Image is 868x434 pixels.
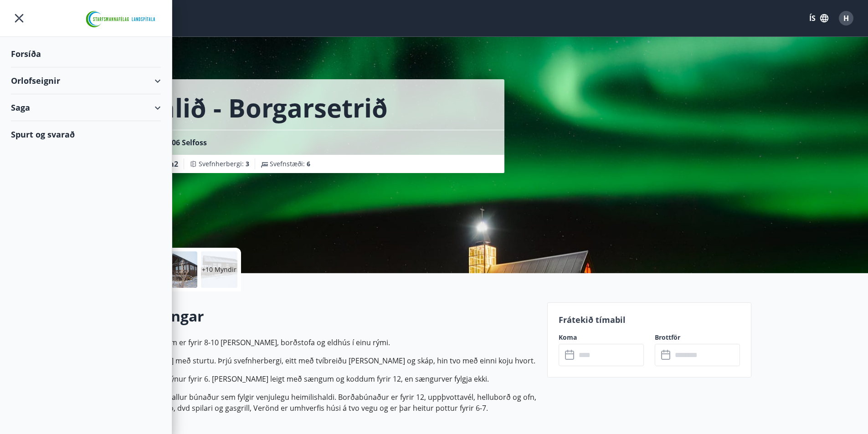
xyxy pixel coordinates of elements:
[117,306,536,326] h2: Upplýsingar
[843,13,849,23] span: H
[559,314,740,326] p: Frátekið tímabil
[835,7,857,29] button: H
[128,90,388,125] h1: Úthlið - Borgarsetrið
[11,10,27,26] button: menu
[11,41,161,67] div: Forsíða
[11,67,161,94] div: Orlofseignir
[117,373,536,384] p: Á svefnlofti er dýnur fyrir 6. [PERSON_NAME] leigt með sængum og koddum fyrir 12, en sængurver fy...
[202,265,236,274] p: +10 Myndir
[804,10,833,26] button: ÍS
[117,355,536,366] p: [PERSON_NAME] með sturtu. Þrjú svefnherbergi, eitt með tvíbreiðu [PERSON_NAME] og skáp, hin tvo m...
[559,333,644,342] label: Koma
[117,337,536,348] p: Í bústaðnum sem er fyrir 8-10 [PERSON_NAME], borðstofa og eldhús í einu rými.
[307,159,310,168] span: 6
[11,94,161,121] div: Saga
[246,159,249,168] span: 3
[270,159,310,168] span: Svefnstæði :
[655,333,740,342] label: Brottför
[199,159,249,168] span: Svefnherbergi :
[139,138,207,148] span: Úthlíð - 806 Selfoss
[11,121,161,148] div: Spurt og svarað
[117,392,536,414] p: Í bústaðnum er allur búnaður sem fylgir venjulegu heimilishaldi. Borðabúnaður er fyrir 12, uppþvo...
[82,10,161,28] img: union_logo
